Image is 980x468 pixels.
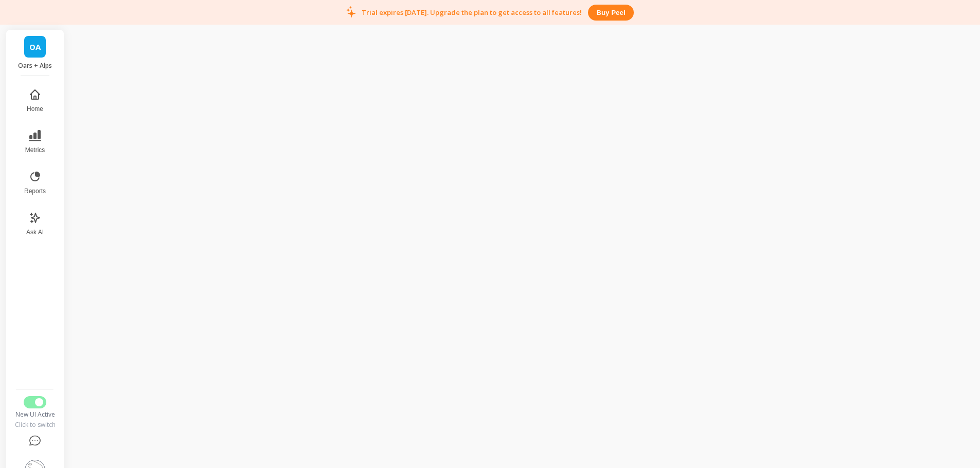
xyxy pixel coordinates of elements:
button: Switch to Legacy UI [24,396,46,408]
p: Oars + Alps [16,62,54,70]
button: Home [18,82,52,119]
button: Metrics [18,123,52,160]
span: OA [29,41,41,53]
button: Help [14,429,56,454]
span: Reports [24,187,46,195]
button: Reports [18,164,52,201]
div: Click to switch [14,421,56,429]
button: Ask AI [18,205,52,242]
div: New UI Active [14,410,56,419]
p: Trial expires [DATE]. Upgrade the plan to get access to all features! [362,8,582,17]
span: Metrics [25,146,45,154]
span: Ask AI [26,228,44,236]
span: Home [27,105,43,113]
button: Buy peel [588,5,633,21]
